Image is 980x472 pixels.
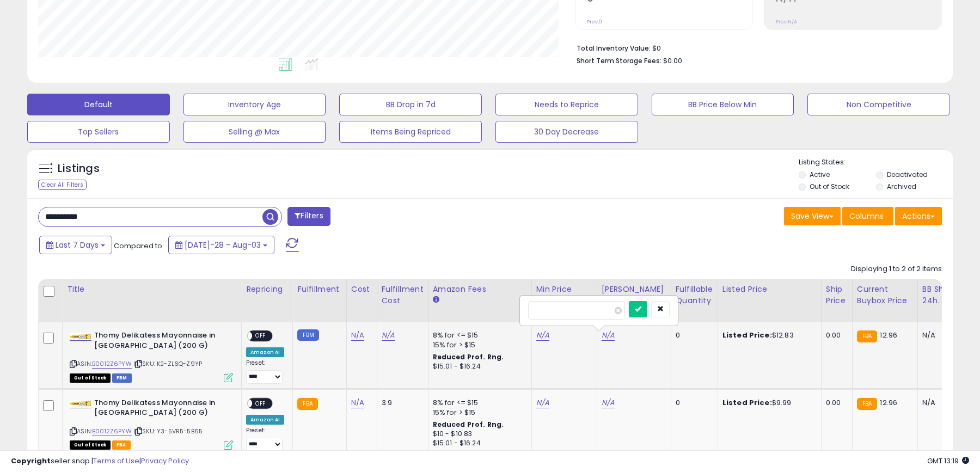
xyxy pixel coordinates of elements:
div: 3.9 [382,398,420,408]
div: Fulfillment [297,284,341,295]
b: Thomy Delikatess Mayonnaise in [GEOGRAPHIC_DATA] (200 G) [94,330,226,353]
button: Save View [784,207,841,225]
h5: Listings [58,161,100,176]
div: [PERSON_NAME] [602,284,666,295]
div: 0.00 [826,398,844,408]
button: Actions [895,207,942,225]
span: | SKU: K2-ZL6Q-Z9YP [133,359,202,368]
a: Terms of Use [93,456,139,466]
div: Amazon AI [246,347,284,357]
strong: Copyright [11,456,51,466]
small: FBA [297,398,317,410]
p: Listing States: [799,157,952,168]
small: Prev: 0 [587,19,602,25]
div: 0.00 [826,330,844,340]
div: Displaying 1 to 2 of 2 items [851,264,942,274]
div: 8% for <= $15 [433,398,523,408]
a: Privacy Policy [141,456,189,466]
div: Current Buybox Price [857,284,913,307]
button: [DATE]-28 - Aug-03 [168,236,274,254]
div: $15.01 - $16.24 [433,362,523,371]
small: FBM [297,329,318,341]
a: N/A [602,397,615,408]
span: All listings that are currently out of stock and unavailable for purchase on Amazon [70,373,111,383]
div: ASIN: [70,398,233,449]
span: Columns [849,211,884,222]
small: FBA [857,330,877,342]
span: OFF [252,332,269,341]
div: Listed Price [722,284,817,295]
button: Filters [287,207,330,226]
button: Needs to Reprice [495,94,638,115]
button: Selling @ Max [183,121,326,143]
span: $0.00 [663,56,682,66]
button: Items Being Repriced [339,121,482,143]
label: Out of Stock [810,182,849,191]
span: FBM [112,373,132,383]
div: 15% for > $15 [433,408,523,418]
button: Default [27,94,170,115]
div: N/A [922,330,958,340]
a: B0012Z6PYW [92,427,132,436]
b: Reduced Prof. Rng. [433,352,504,361]
label: Active [810,170,830,179]
label: Archived [887,182,916,191]
a: N/A [536,397,549,408]
span: 12.96 [880,397,897,408]
b: Short Term Storage Fees: [577,56,661,65]
a: N/A [351,397,364,408]
button: Top Sellers [27,121,170,143]
div: seller snap | | [11,456,189,467]
button: BB Drop in 7d [339,94,482,115]
button: Non Competitive [807,94,950,115]
div: 0 [676,330,709,340]
div: Clear All Filters [38,180,87,190]
button: Last 7 Days [39,236,112,254]
div: Title [67,284,237,295]
button: Inventory Age [183,94,326,115]
small: FBA [857,398,877,410]
div: Repricing [246,284,288,295]
div: Fulfillable Quantity [676,284,713,307]
div: $15.01 - $16.24 [433,439,523,448]
div: Ship Price [826,284,848,307]
img: 41ivunyEBNL._SL40_.jpg [70,400,91,406]
small: Amazon Fees. [433,295,439,305]
div: Preset: [246,359,284,384]
span: OFF [252,399,269,408]
a: B0012Z6PYW [92,359,132,369]
button: BB Price Below Min [652,94,794,115]
a: N/A [382,330,395,341]
div: 0 [676,398,709,408]
div: ASIN: [70,330,233,381]
div: Cost [351,284,372,295]
div: N/A [922,398,958,408]
span: [DATE]-28 - Aug-03 [185,240,261,250]
span: 12.96 [880,330,897,340]
b: Thomy Delikatess Mayonnaise in [GEOGRAPHIC_DATA] (200 G) [94,398,226,421]
a: N/A [536,330,549,341]
div: Min Price [536,284,592,295]
div: Amazon Fees [433,284,527,295]
b: Total Inventory Value: [577,44,651,53]
div: Fulfillment Cost [382,284,424,307]
div: BB Share 24h. [922,284,962,307]
div: Amazon AI [246,415,284,425]
div: 8% for <= $15 [433,330,523,340]
div: $12.83 [722,330,813,340]
span: 2025-08-13 13:19 GMT [927,456,969,466]
span: Compared to: [114,241,164,251]
span: Last 7 Days [56,240,99,250]
span: | SKU: Y3-5VR5-5B65 [133,427,203,436]
div: 15% for > $15 [433,340,523,350]
li: $0 [577,41,934,54]
b: Listed Price: [722,397,772,408]
label: Deactivated [887,170,928,179]
div: Preset: [246,427,284,451]
small: Prev: N/A [776,19,797,25]
div: $10 - $10.83 [433,430,523,439]
button: 30 Day Decrease [495,121,638,143]
b: Listed Price: [722,330,772,340]
div: $9.99 [722,398,813,408]
button: Columns [842,207,893,225]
